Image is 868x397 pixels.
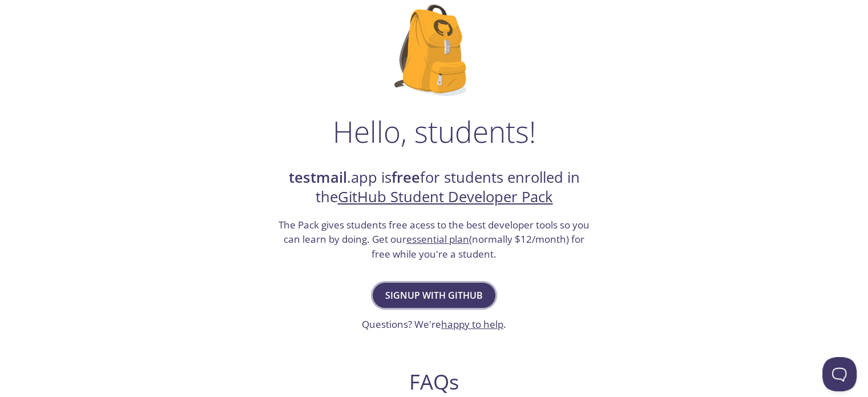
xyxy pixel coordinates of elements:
h3: The Pack gives students free acess to the best developer tools so you can learn by doing. Get our... [277,218,591,262]
h3: Questions? We're . [362,317,506,332]
a: happy to help [441,318,503,331]
a: essential plan [406,232,469,246]
a: GitHub Student Developer Pack [338,187,553,207]
h2: FAQs [215,369,653,395]
span: Signup with GitHub [385,287,483,303]
strong: free [391,167,420,187]
strong: testmail [289,167,347,187]
button: Signup with GitHub [373,283,495,308]
img: github-student-backpack.png [394,5,474,96]
h1: Hello, students! [333,114,536,149]
iframe: Help Scout Beacon - Open [822,357,857,391]
h2: .app is for students enrolled in the [277,168,591,207]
